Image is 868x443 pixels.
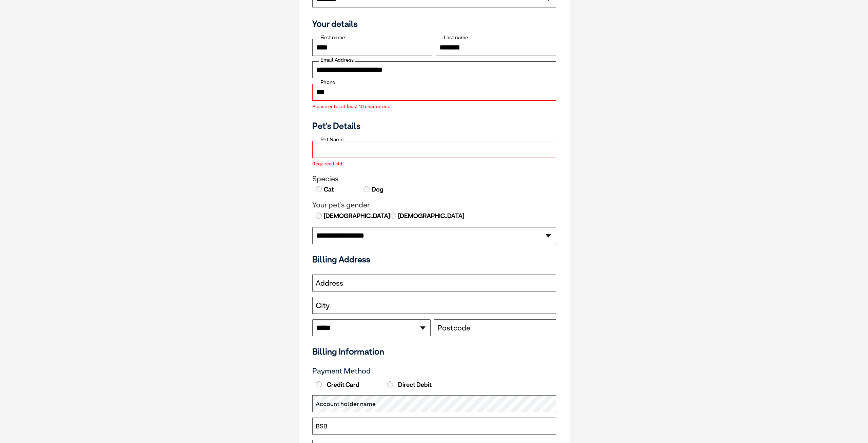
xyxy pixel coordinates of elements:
[314,381,384,388] label: Credit Card
[312,254,556,264] h3: Billing Address
[323,185,334,194] label: Cat
[371,185,383,194] label: Dog
[310,121,559,131] h3: Pet's Details
[316,400,376,408] label: Account holder name
[397,212,464,220] label: [DEMOGRAPHIC_DATA]
[312,367,556,376] h3: Payment Method
[323,212,390,220] label: [DEMOGRAPHIC_DATA]
[319,79,336,85] label: Phone
[316,422,328,431] label: BSB
[312,175,556,183] legend: Species
[312,104,556,109] label: Please enter at least 10 characters.
[312,346,556,357] h3: Billing Information
[442,35,469,41] label: Last name
[316,301,330,310] label: City
[387,381,393,387] input: Direct Debit
[316,279,343,288] label: Address
[385,381,455,388] label: Direct Debit
[319,35,346,41] label: First name
[312,201,556,209] legend: Your pet's gender
[319,57,355,63] label: Email Address
[312,19,556,29] h3: Your details
[437,324,470,333] label: Postcode
[316,381,322,387] input: Credit Card
[312,161,556,166] label: Required field.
